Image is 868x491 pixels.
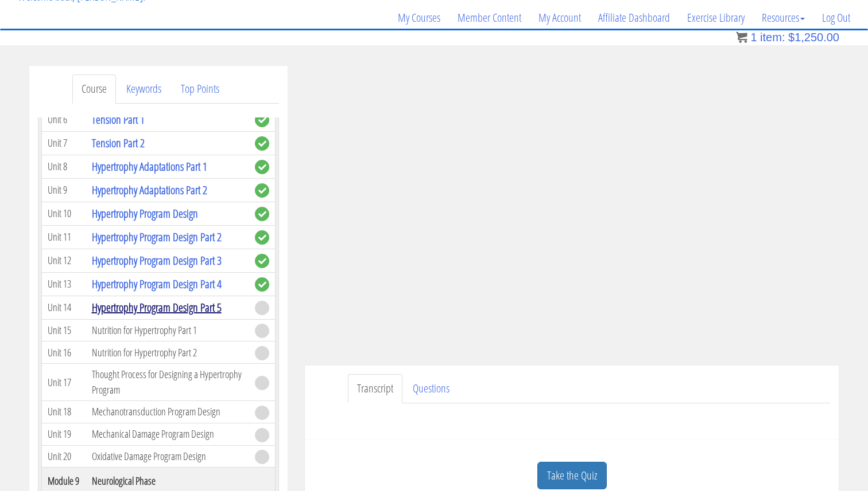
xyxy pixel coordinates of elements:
td: Nutrition for Hypertrophy Part 1 [86,319,249,341]
span: $ [788,31,795,44]
img: icon11.png [736,32,747,43]
td: Unit 16 [42,341,86,364]
td: Unit 7 [42,131,86,155]
a: Hypertrophy Program Design Part 4 [92,276,222,292]
bdi: 1,250.00 [788,31,839,44]
span: 1 [750,31,757,44]
a: Hypertrophy Program Design [92,206,198,221]
td: Oxidative Damage Program Design [86,445,249,468]
span: complete [255,160,269,174]
td: Unit 14 [42,296,86,319]
td: Unit 12 [42,249,86,272]
a: Tension Part 1 [92,112,145,127]
span: item: [760,31,785,44]
td: Unit 11 [42,225,86,249]
a: Take the Quiz [537,462,607,490]
span: complete [255,136,269,151]
td: Unit 17 [42,364,86,401]
a: Keywords [117,74,170,104]
span: complete [255,254,269,268]
a: Top Points [172,74,228,104]
a: Hypertrophy Program Design Part 3 [92,253,222,268]
td: Unit 6 [42,108,86,131]
td: Mechanical Damage Program Design [86,423,249,445]
span: complete [255,183,269,198]
td: Unit 20 [42,445,86,468]
td: Mechanotransduction Program Design [86,401,249,423]
td: Thought Process for Designing a Hypertrophy Program [86,364,249,401]
td: Unit 15 [42,319,86,341]
td: Unit 9 [42,178,86,202]
a: Hypertrophy Adaptations Part 1 [92,159,207,174]
a: Tension Part 2 [92,135,145,151]
td: Nutrition for Hypertrophy Part 2 [86,341,249,364]
span: complete [255,230,269,245]
a: Hypertrophy Program Design Part 2 [92,229,222,245]
span: complete [255,113,269,127]
a: Hypertrophy Adaptations Part 2 [92,182,207,198]
a: Questions [404,374,459,403]
a: Course [72,74,116,104]
a: Transcript [348,374,402,403]
span: complete [255,207,269,221]
td: Unit 13 [42,272,86,296]
td: Unit 18 [42,401,86,423]
a: 1 item: $1,250.00 [736,31,839,44]
span: complete [255,277,269,292]
a: Hypertrophy Program Design Part 5 [92,300,222,315]
td: Unit 8 [42,155,86,178]
td: Unit 10 [42,202,86,225]
td: Unit 19 [42,423,86,445]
